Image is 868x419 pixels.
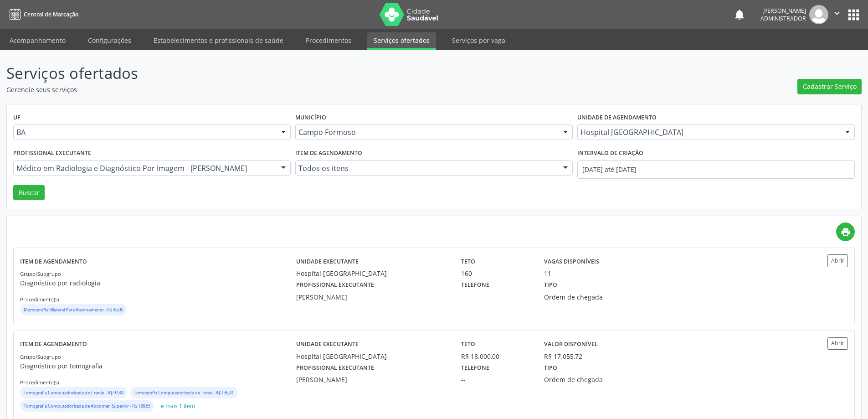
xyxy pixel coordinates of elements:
label: Vagas disponíveis [544,254,599,269]
span: Médico em Radiologia e Diagnóstico Por Imagem - [PERSON_NAME] [16,164,272,173]
a: Serviços por vaga [446,32,512,48]
div: Hospital [GEOGRAPHIC_DATA] [296,352,449,361]
div: -- [461,292,531,302]
div: [PERSON_NAME] [296,375,449,384]
label: Item de agendamento [295,146,362,160]
label: Item de agendamento [20,254,87,269]
label: Profissional executante [296,278,374,292]
a: Central de Marcação [6,7,78,22]
p: Serviços ofertados [6,62,605,85]
label: Telefone [461,361,489,375]
p: Diagnóstico por tomografia [20,361,296,371]
span: Administrador [760,15,806,22]
label: Valor disponível [544,337,598,352]
span: Central de Marcação [24,10,78,18]
p: Diagnóstico por radiologia [20,278,296,288]
label: Teto [461,254,475,269]
small: Tomografia Computadorizada de Abdomen Superior - R$ 138,63 [24,403,150,409]
span: Cadastrar Serviço [803,82,857,91]
div: -- [461,375,531,384]
span: Campo Formoso [298,128,554,137]
label: Tipo [544,278,557,292]
p: Gerencie seus serviços [6,85,605,94]
label: UF [13,111,21,125]
small: Grupo/Subgrupo [20,270,61,277]
small: Procedimento(s) [20,379,59,386]
div: [PERSON_NAME] [296,292,449,302]
button: apps [846,7,862,23]
div: R$ 18.000,00 [461,352,531,361]
button: Abrir [827,337,848,350]
label: Unidade de agendamento [577,111,657,125]
button:  [828,5,846,24]
div: Hospital [GEOGRAPHIC_DATA] [296,269,449,278]
a: Estabelecimentos e profissionais de saúde [147,32,290,48]
a: Serviços ofertados [367,32,436,50]
div: Ordem de chegada [544,375,655,384]
a: Acompanhamento [3,32,72,48]
div: R$ 17.055,72 [544,352,582,361]
span: Hospital [GEOGRAPHIC_DATA] [580,128,836,137]
small: Grupo/Subgrupo [20,353,61,360]
a: Configurações [82,32,138,48]
input: Selecione um intervalo [577,160,855,179]
button: Cadastrar Serviço [797,79,862,94]
img: img [809,5,828,24]
i:  [832,8,842,18]
small: Procedimento(s) [20,296,59,303]
div: Ordem de chegada [544,292,655,302]
span: Todos os itens [298,164,554,173]
a: Procedimentos [299,32,358,48]
div: 160 [461,269,531,278]
label: Teto [461,337,475,352]
small: Tomografia Computadorizada de Torax - R$ 136,41 [134,390,234,396]
label: Tipo [544,361,557,375]
a: print [836,222,855,241]
label: Item de agendamento [20,337,87,352]
span: BA [16,128,272,137]
div: [PERSON_NAME] [760,7,806,15]
div: 11 [544,269,551,278]
label: Unidade executante [296,254,359,269]
label: Intervalo de criação [577,146,643,160]
small: Mamografia Bilateral Para Rastreamento - R$ 45,00 [24,307,123,313]
button: notifications [733,8,746,21]
label: Unidade executante [296,337,359,352]
button: e mais 1 item [157,400,199,412]
label: Telefone [461,278,489,292]
button: Abrir [827,254,848,267]
label: Profissional executante [296,361,374,375]
label: Profissional executante [13,146,91,160]
i: print [841,227,851,237]
small: Tomografia Computadorizada do Cranio - R$ 97,44 [24,390,123,396]
button: Buscar [13,185,45,201]
label: Município [295,111,326,125]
